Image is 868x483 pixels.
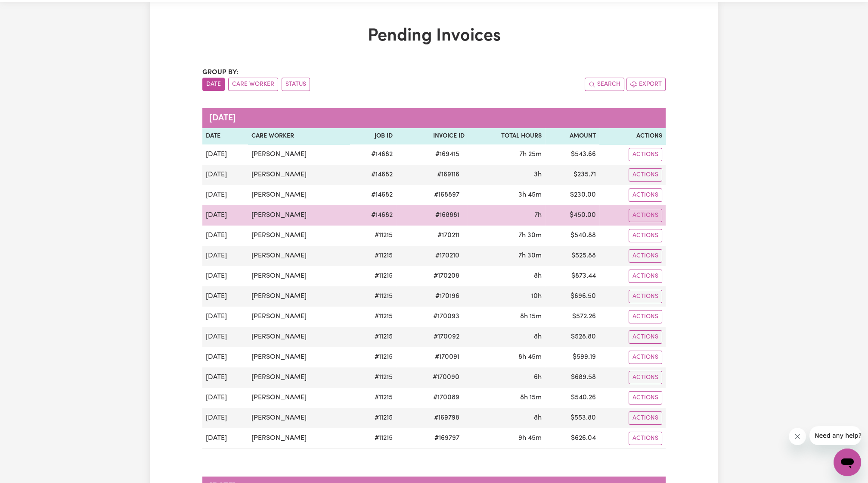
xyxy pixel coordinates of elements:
span: # 169116 [431,169,464,180]
th: Date [202,128,248,144]
td: $ 572.26 [545,307,599,327]
td: [DATE] [202,367,248,388]
th: Total Hours [468,128,545,144]
button: Actions [629,188,662,202]
td: # 11215 [350,327,396,347]
span: 8 hours [534,414,542,421]
td: [DATE] [202,205,248,226]
button: sort invoices by paid status [282,78,310,91]
td: $ 525.88 [545,246,599,266]
span: 3 hours [534,171,542,178]
td: # 11215 [350,388,396,408]
span: 8 hours 45 minutes [518,354,542,361]
td: # 11215 [350,428,396,449]
span: # 170091 [429,352,464,362]
td: # 11215 [350,286,396,307]
td: [PERSON_NAME] [248,347,349,367]
td: $ 540.26 [545,388,599,408]
td: [DATE] [202,327,248,347]
span: Group by: [202,69,239,76]
td: # 11215 [350,246,396,266]
td: [PERSON_NAME] [248,408,349,428]
span: # 170090 [427,372,464,383]
button: sort invoices by care worker [228,78,278,91]
caption: [DATE] [202,108,666,128]
td: [PERSON_NAME] [248,226,349,246]
span: 6 hours [534,374,542,381]
button: Export [626,78,666,91]
td: # 14682 [350,185,396,205]
td: [PERSON_NAME] [248,307,349,327]
td: [DATE] [202,408,248,428]
button: Actions [629,371,662,384]
span: 9 hours 45 minutes [518,435,542,442]
span: 7 hours [534,212,542,219]
td: [DATE] [202,388,248,408]
span: # 169798 [428,413,464,423]
td: [PERSON_NAME] [248,266,349,286]
h1: Pending Invoices [202,26,666,47]
span: # 169415 [430,149,464,160]
span: # 168897 [428,190,464,200]
span: # 170210 [430,251,464,261]
span: Need any help? [5,6,52,13]
th: Actions [599,128,666,144]
span: # 168881 [430,210,464,220]
span: 7 hours 30 minutes [518,232,542,239]
td: $ 696.50 [545,286,599,307]
td: [PERSON_NAME] [248,205,349,226]
button: Actions [629,351,662,364]
td: $ 543.66 [545,144,599,165]
td: [PERSON_NAME] [248,428,349,449]
td: # 11215 [350,347,396,367]
td: [PERSON_NAME] [248,327,349,347]
span: 3 hours 45 minutes [518,191,542,198]
td: [DATE] [202,226,248,246]
td: [DATE] [202,246,248,266]
button: Actions [629,249,662,263]
button: Actions [629,290,662,303]
span: # 169797 [429,433,464,443]
td: $ 235.71 [545,165,599,185]
span: 7 hours 30 minutes [518,252,542,259]
button: Actions [629,411,662,425]
td: # 11215 [350,266,396,286]
td: [DATE] [202,347,248,367]
td: # 14682 [350,144,396,165]
td: # 11215 [350,307,396,327]
td: $ 553.80 [545,408,599,428]
td: # 14682 [350,165,396,185]
button: Actions [629,330,662,344]
span: # 170092 [428,332,464,342]
th: Job ID [350,128,396,144]
button: Actions [629,229,662,242]
td: [PERSON_NAME] [248,144,349,165]
td: [PERSON_NAME] [248,367,349,388]
span: 8 hours [534,273,542,279]
span: 8 hours 15 minutes [520,394,542,401]
span: # 170093 [428,311,464,322]
button: Actions [629,270,662,283]
td: $ 626.04 [545,428,599,449]
td: [DATE] [202,266,248,286]
span: # 170196 [430,291,464,301]
td: [PERSON_NAME] [248,388,349,408]
td: [DATE] [202,185,248,205]
span: # 170089 [428,392,464,403]
iframe: Message from company [809,426,861,445]
span: # 170211 [432,230,464,241]
td: [PERSON_NAME] [248,165,349,185]
td: [PERSON_NAME] [248,185,349,205]
td: $ 230.00 [545,185,599,205]
span: 10 hours [531,293,542,300]
td: [DATE] [202,428,248,449]
button: sort invoices by date [202,78,225,91]
span: 8 hours [534,333,542,340]
span: # 170208 [428,271,464,281]
button: Actions [629,168,662,182]
td: [DATE] [202,286,248,307]
td: $ 540.88 [545,226,599,246]
td: $ 873.44 [545,266,599,286]
td: $ 689.58 [545,367,599,388]
th: Care Worker [248,128,349,144]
